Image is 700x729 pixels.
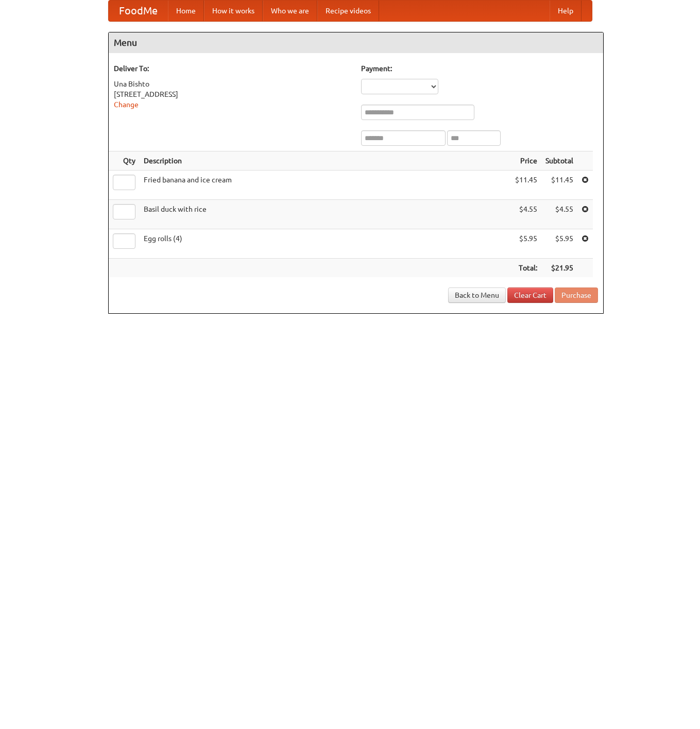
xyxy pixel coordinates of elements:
[361,63,598,74] h5: Payment:
[204,1,263,21] a: How it works
[114,63,351,74] h5: Deliver To:
[109,32,603,53] h4: Menu
[140,151,511,171] th: Description
[140,171,511,200] td: Fried banana and ice cream
[109,1,168,21] a: FoodMe
[511,259,541,278] th: Total:
[555,287,598,303] button: Purchase
[114,89,351,99] div: [STREET_ADDRESS]
[550,1,582,21] a: Help
[168,1,204,21] a: Home
[448,287,506,303] a: Back to Menu
[507,287,553,303] a: Clear Cart
[511,171,541,200] td: $11.45
[114,100,139,109] a: Change
[541,171,577,200] td: $11.45
[263,1,317,21] a: Who we are
[511,151,541,171] th: Price
[511,229,541,259] td: $5.95
[317,1,379,21] a: Recipe videos
[541,151,577,171] th: Subtotal
[541,229,577,259] td: $5.95
[140,200,511,229] td: Basil duck with rice
[109,151,140,171] th: Qty
[140,229,511,259] td: Egg rolls (4)
[541,200,577,229] td: $4.55
[114,79,351,89] div: Una Bishto
[511,200,541,229] td: $4.55
[541,259,577,278] th: $21.95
